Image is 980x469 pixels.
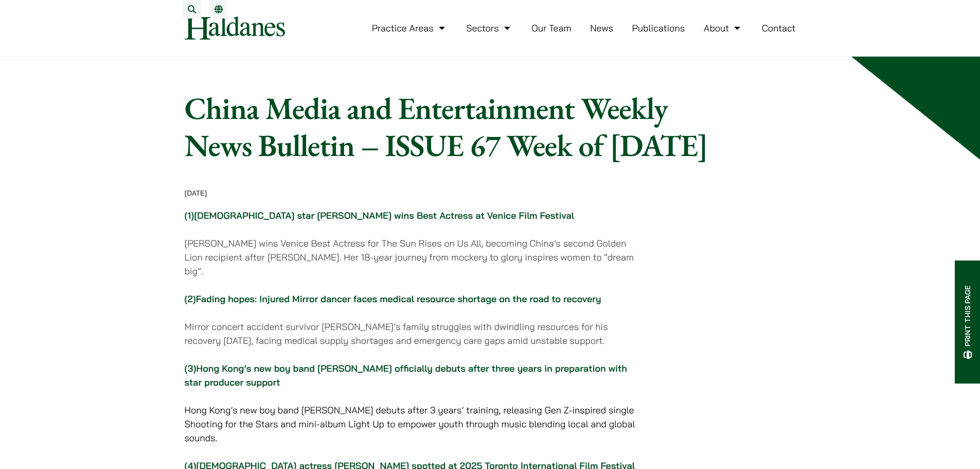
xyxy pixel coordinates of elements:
[185,236,643,278] p: [PERSON_NAME] wins Venice Best Actress for The Sun Rises on Us All, becoming China’s second Golde...
[372,22,448,34] a: Practice Areas
[185,16,285,40] img: Logo of Haldanes
[531,22,571,34] a: Our Team
[632,22,685,34] a: Publications
[590,22,613,34] a: News
[762,22,796,34] a: Contact
[704,22,743,34] a: About
[185,362,197,374] strong: (3)
[185,90,719,164] h1: China Media and Entertainment Weekly News Bulletin – ISSUE 67 Week of [DATE]
[185,362,627,388] a: Hong Kong’s new boy band [PERSON_NAME] officially debuts after three years in preparation with st...
[215,5,223,13] a: Switch to EN
[466,22,512,34] a: Sectors
[185,293,196,305] strong: (2)
[185,188,207,198] time: [DATE]
[196,293,601,305] a: Fading hopes: Injured Mirror dancer faces medical resource shortage on the road to recovery
[194,210,574,221] a: [DEMOGRAPHIC_DATA] star [PERSON_NAME] wins Best Actress at Venice Film Festival
[185,320,643,348] p: Mirror concert accident survivor [PERSON_NAME]’s family struggles with dwindling resources for hi...
[185,210,194,221] strong: (1)
[185,403,643,445] p: Hong Kong’s new boy band [PERSON_NAME] debuts after 3 years’ training, releasing Gen Z-inspired s...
